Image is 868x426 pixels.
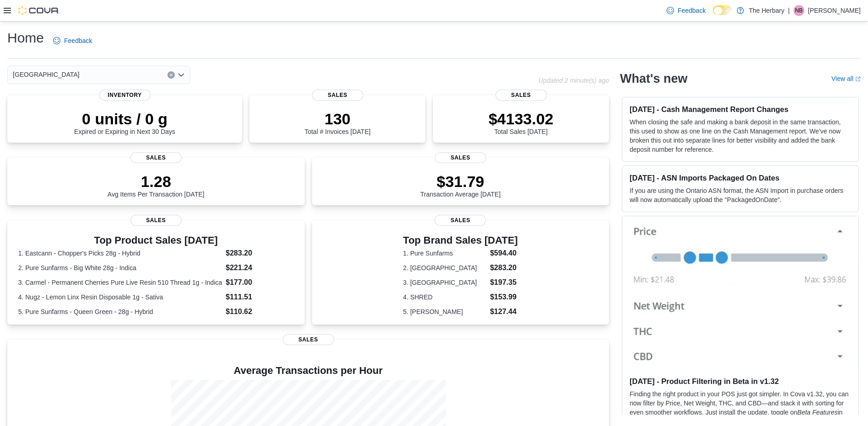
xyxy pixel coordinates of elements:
h2: What's new [620,71,687,86]
dt: 3. Carmel - Permanent Cherries Pure Live Resin 510 Thread 1g - Indica [18,278,222,287]
dt: 1. Pure Sunfarms [403,249,486,258]
dd: $177.00 [226,277,294,288]
dd: $153.99 [490,292,518,303]
p: 130 [304,110,370,128]
div: Avg Items Per Transaction [DATE] [108,172,205,198]
dt: 5. Pure Sunfarms - Queen Green - 28g - Hybrid [18,307,222,316]
div: Expired or Expiring in Next 30 Days [74,110,175,135]
div: Nick Brenneman [793,5,804,16]
span: [GEOGRAPHIC_DATA] [13,69,80,80]
p: [PERSON_NAME] [808,5,861,16]
dd: $197.35 [490,277,518,288]
p: 0 units / 0 g [74,110,175,128]
h3: [DATE] - Cash Management Report Changes [630,105,851,114]
span: Feedback [64,36,92,45]
dd: $283.20 [490,262,518,273]
a: Feedback [49,32,96,50]
span: Feedback [678,6,706,15]
p: When closing the safe and making a bank deposit in the same transaction, this used to show as one... [630,117,851,154]
dd: $221.24 [226,262,294,273]
span: Sales [130,152,182,163]
img: Cova [18,6,59,15]
dd: $110.62 [226,306,294,317]
dt: 2. [GEOGRAPHIC_DATA] [403,263,486,272]
h3: Top Brand Sales [DATE] [403,235,518,246]
dt: 5. [PERSON_NAME] [403,307,486,316]
dt: 2. Pure Sunfarms - Big White 28g - Indica [18,263,222,272]
div: Total # Invoices [DATE] [304,110,370,135]
span: NB [795,5,803,16]
dd: $283.20 [226,248,294,259]
dt: 4. Nugz - Lemon Linx Resin Disposable 1g - Sativa [18,293,222,302]
p: The Herbary [749,5,784,16]
dd: $594.40 [490,248,518,259]
h3: Top Product Sales [DATE] [18,235,294,246]
span: Sales [496,90,547,101]
svg: External link [855,76,861,82]
span: Sales [435,215,486,226]
span: Sales [283,334,334,345]
h3: [DATE] - ASN Imports Packaged On Dates [630,173,851,182]
p: 1.28 [108,172,205,191]
span: Inventory [99,90,151,101]
button: Clear input [167,71,175,79]
h4: Average Transactions per Hour [15,365,602,376]
h1: Home [7,29,44,47]
em: Beta Features [798,409,838,416]
span: Sales [312,90,363,101]
a: Feedback [663,1,709,20]
dt: 4. SHRED [403,293,486,302]
dt: 3. [GEOGRAPHIC_DATA] [403,278,486,287]
input: Dark Mode [713,5,732,15]
div: Transaction Average [DATE] [420,172,501,198]
p: $4133.02 [489,110,554,128]
p: $31.79 [420,172,501,191]
span: Sales [130,215,182,226]
dd: $111.51 [226,292,294,303]
button: Open list of options [178,71,185,79]
h3: [DATE] - Product Filtering in Beta in v1.32 [630,377,851,386]
dt: 1. Eastcann - Chopper's Picks 28g - Hybrid [18,249,222,258]
p: If you are using the Ontario ASN format, the ASN Import in purchase orders will now automatically... [630,186,851,204]
dd: $127.44 [490,306,518,317]
span: Sales [435,152,486,163]
div: Total Sales [DATE] [489,110,554,135]
p: Updated 2 minute(s) ago [539,77,609,84]
p: | [788,5,790,16]
a: View allExternal link [831,75,861,82]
